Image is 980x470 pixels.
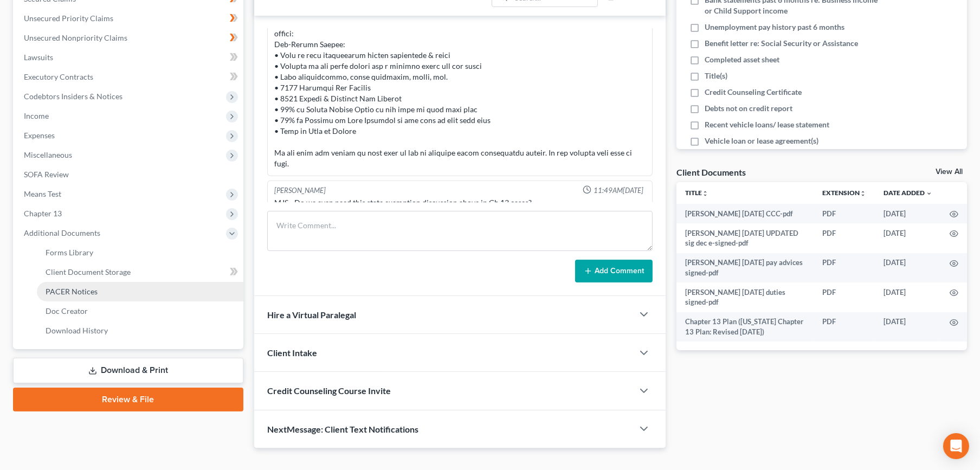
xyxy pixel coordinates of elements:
a: Download & Print [13,358,243,383]
a: Unsecured Nonpriority Claims [15,28,243,48]
span: Credit Counseling Certificate [705,87,802,98]
td: [PERSON_NAME] [DATE] duties signed-pdf [676,282,814,312]
a: Extensionunfold_more [822,189,866,197]
span: Hire a Virtual Paralegal [267,310,356,320]
a: Doc Creator [37,301,243,321]
a: Executory Contracts [15,67,243,87]
span: SOFA Review [24,170,69,179]
span: Unsecured Priority Claims [24,14,113,23]
td: [DATE] [875,223,941,253]
span: Credit Counseling Course Invite [267,385,391,396]
td: [PERSON_NAME] [DATE] UPDATED sig dec e-signed-pdf [676,223,814,253]
i: unfold_more [702,190,708,197]
span: Forms Library [46,248,93,257]
td: [DATE] [875,204,941,223]
span: Completed asset sheet [705,54,779,65]
span: Doc Creator [46,306,88,316]
a: Client Document Storage [37,262,243,282]
td: PDF [814,253,875,283]
span: Client Intake [267,347,317,358]
span: Benefit letter re: Social Security or Assistance [705,38,858,49]
td: [PERSON_NAME] [DATE] pay advices signed-pdf [676,253,814,283]
td: [PERSON_NAME] [DATE] CCC-pdf [676,204,814,223]
span: 11:49AM[DATE] [594,185,643,196]
span: Means Test [24,189,61,198]
span: Download History [46,326,108,335]
td: PDF [814,204,875,223]
span: Unemployment pay history past 6 months [705,22,844,33]
a: Download History [37,321,243,340]
a: PACER Notices [37,282,243,301]
span: Executory Contracts [24,72,93,81]
td: PDF [814,312,875,342]
a: Date Added expand_more [884,189,932,197]
span: Lawsuits [24,53,53,62]
td: Chapter 13 Plan ([US_STATE] Chapter 13 Plan: Revised [DATE]) [676,312,814,342]
span: Recent vehicle loans/ lease statement [705,119,829,130]
span: Income [24,111,49,120]
a: Lawsuits [15,48,243,67]
td: PDF [814,223,875,253]
span: Miscellaneous [24,150,72,159]
a: Titleunfold_more [685,189,708,197]
span: Debts not on credit report [705,103,792,114]
button: Add Comment [575,260,653,282]
a: SOFA Review [15,165,243,184]
i: unfold_more [860,190,866,197]
span: Unsecured Nonpriority Claims [24,33,127,42]
i: expand_more [926,190,932,197]
span: Codebtors Insiders & Notices [24,92,122,101]
a: Unsecured Priority Claims [15,9,243,28]
div: Open Intercom Messenger [943,433,969,459]
span: Vehicle loan or lease agreement(s) [705,136,818,146]
a: Forms Library [37,243,243,262]
td: [DATE] [875,282,941,312]
td: [DATE] [875,253,941,283]
td: [DATE] [875,312,941,342]
span: Chapter 13 [24,209,62,218]
span: Title(s) [705,70,727,81]
span: Expenses [24,131,55,140]
span: Client Document Storage [46,267,131,276]
span: Additional Documents [24,228,100,237]
span: PACER Notices [46,287,98,296]
a: View All [936,168,963,176]
td: PDF [814,282,875,312]
div: MJS - Do we even need this state exemption discussion above in Ch 13 cases? [274,197,646,208]
div: [PERSON_NAME] [274,185,326,196]
div: Client Documents [676,166,746,178]
span: NextMessage: Client Text Notifications [267,424,418,434]
a: Review & File [13,388,243,411]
